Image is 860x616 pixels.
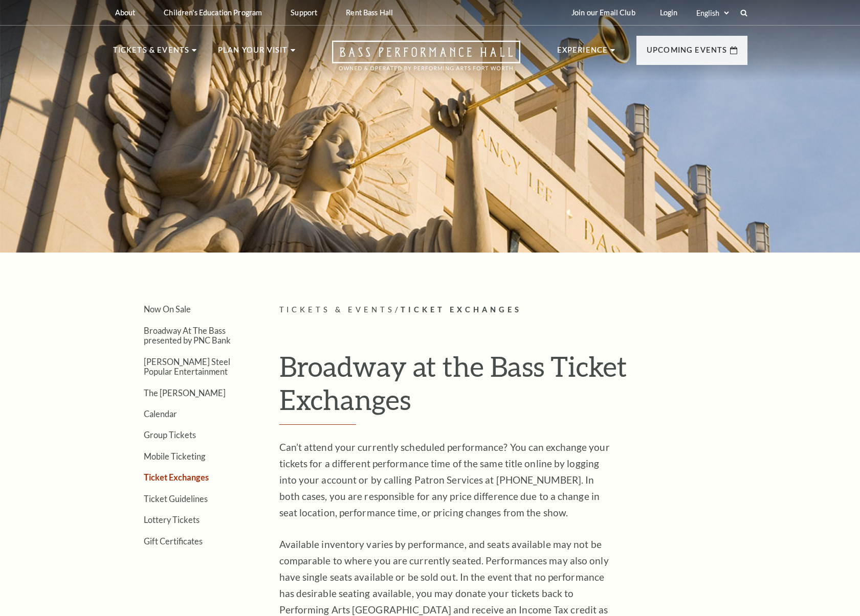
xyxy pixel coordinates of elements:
a: Ticket Exchanges [144,472,209,482]
p: Rent Bass Hall [346,8,393,17]
h1: Broadway at the Bass Ticket Exchanges [279,350,747,425]
p: Upcoming Events [647,44,727,62]
p: About [115,8,136,17]
p: / [279,304,747,316]
span: Ticket Exchanges [401,305,522,314]
a: Mobile Ticketing [144,451,205,461]
a: Lottery Tickets [144,515,200,524]
a: [PERSON_NAME] Steel Popular Entertainment [144,357,230,376]
a: The [PERSON_NAME] [144,388,226,398]
a: Now On Sale [144,304,191,314]
p: Tickets & Events [113,44,190,62]
p: Children's Education Program [164,8,262,17]
select: Select: [694,8,731,18]
p: Can’t attend your currently scheduled performance? You can exchange your tickets for a different ... [279,439,612,521]
span: Tickets & Events [279,305,395,314]
a: Ticket Guidelines [144,494,208,504]
a: Group Tickets [144,430,196,440]
a: Gift Certificates [144,536,203,546]
a: Broadway At The Bass presented by PNC Bank [144,326,231,345]
p: Plan Your Visit [218,44,288,62]
p: Experience [557,44,608,62]
a: Calendar [144,409,177,419]
p: Support [291,8,317,17]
